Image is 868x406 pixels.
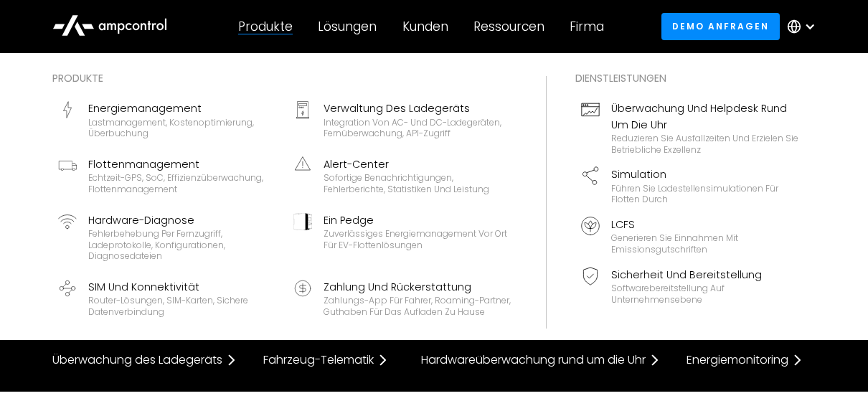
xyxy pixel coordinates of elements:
a: Zahlung und RückerstattungZahlungs-App für Fahrer, Roaming-Partner, Guthaben für das Aufladen zu ... [288,273,517,324]
div: Firma [570,19,604,34]
div: Alert-Center [324,156,511,172]
div: LCFS [611,217,799,232]
a: Verwaltung des LadegerätsIntegration von AC- und DC-Ladegeräten, Fernüberwachung, API-Zugriff [288,95,517,145]
div: Ein Pedge [324,212,511,228]
div: Hardware-Diagnose [88,212,276,228]
div: Fahrzeug-Telematik [263,354,374,366]
div: Router-Lösungen, SIM-Karten, sichere Datenverbindung [88,295,276,317]
div: Lösungen [318,19,377,34]
div: SIM und Konnektivität [88,279,276,295]
a: FlottenmanagementEchtzeit-GPS, SoC, Effizienzüberwachung, Flottenmanagement [52,151,282,201]
div: Zahlung und Rückerstattung [324,279,511,295]
a: Überwachung und Helpdesk rund um die UhrReduzieren Sie Ausfallzeiten und erzielen Sie betrieblich... [575,95,805,161]
div: Generieren Sie Einnahmen mit Emissionsgutschriften [611,232,799,255]
div: Simulation [611,166,799,182]
div: Überwachung und Helpdesk rund um die Uhr [611,100,799,133]
div: Lastmanagement, Kostenoptimierung, Überbuchung [88,117,276,139]
div: Produkte [238,19,293,34]
a: EnergiemanagementLastmanagement, Kostenoptimierung, Überbuchung [52,95,282,145]
div: Ressourcen [473,19,544,34]
a: LCFSGenerieren Sie Einnahmen mit Emissionsgutschriften [575,211,805,261]
div: Zahlungs-App für Fahrer, Roaming-Partner, Guthaben für das Aufladen zu Hause [324,295,511,317]
a: Demo anfragen [661,13,780,39]
div: Echtzeit-GPS, SoC, Effizienzüberwachung, Flottenmanagement [88,172,276,194]
div: Sicherheit und Bereitstellung [611,267,799,283]
div: Dienstleistungen [575,70,805,86]
div: Flottenmanagement [88,156,276,172]
div: Kunden [402,19,448,34]
div: Zuverlässiges Energiemanagement vor Ort für EV-Flottenlösungen [324,228,511,250]
a: SIM und KonnektivitätRouter-Lösungen, SIM-Karten, sichere Datenverbindung [52,273,282,324]
a: Hardwareüberwachung rund um die Uhr [421,351,658,369]
a: Ein PedgeZuverlässiges Energiemanagement vor Ort für EV-Flottenlösungen [288,207,517,268]
a: SimulationFühren Sie Ladestellensimulationen für Flotten durch [575,161,805,211]
div: Integration von AC- und DC-Ladegeräten, Fernüberwachung, API-Zugriff [324,117,511,139]
div: Energiemanagement [88,100,276,116]
div: Verwaltung des Ladegeräts [324,100,511,116]
a: Sicherheit und BereitstellungSoftwarebereitstellung auf Unternehmensebene [575,261,805,311]
div: Reduzieren Sie Ausfallzeiten und erzielen Sie betriebliche Exzellenz [611,133,799,155]
div: Produkte [52,70,517,86]
a: Hardware-DiagnoseFehlerbehebung per Fernzugriff, Ladeprotokolle, Konfigurationen, Diagnosedateien [52,207,282,268]
a: Alert-CenterSofortige Benachrichtigungen, Fehlerberichte, Statistiken und Leistung [288,151,517,201]
div: Führen Sie Ladestellensimulationen für Flotten durch [611,183,799,205]
div: Überwachung des Ladegeräts [52,354,222,366]
div: Sofortige Benachrichtigungen, Fehlerberichte, Statistiken und Leistung [324,172,511,194]
div: Energiemonitoring [687,354,788,366]
div: Hardwareüberwachung rund um die Uhr [421,354,646,366]
a: Fahrzeug-Telematik [263,351,392,369]
div: Softwarebereitstellung auf Unternehmensebene [611,283,799,305]
a: Energiemonitoring [687,351,816,369]
a: Überwachung des Ladegeräts [52,351,235,369]
div: Fehlerbehebung per Fernzugriff, Ladeprotokolle, Konfigurationen, Diagnosedateien [88,228,276,262]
